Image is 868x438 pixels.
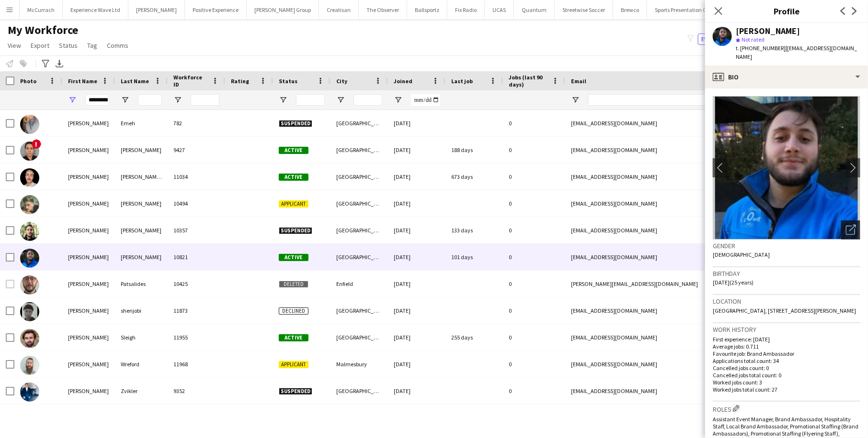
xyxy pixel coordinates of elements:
button: Quantum [514,0,555,19]
div: 9352 [168,378,225,404]
div: 10821 [168,244,225,270]
span: Declined [279,307,308,315]
div: 673 days [445,164,503,190]
span: Jobs (last 90 days) [509,74,548,88]
h3: Location [713,297,860,306]
span: [DATE] (25 years) [713,279,754,286]
div: [PERSON_NAME][EMAIL_ADDRESS][DOMAIN_NAME] [565,271,757,297]
div: [EMAIL_ADDRESS][DOMAIN_NAME] [565,137,757,163]
div: [DATE] [388,378,445,404]
button: Ballsportz [407,0,447,19]
div: 11034 [168,164,225,190]
button: Open Filter Menu [279,96,287,104]
div: [EMAIL_ADDRESS][DOMAIN_NAME] [565,297,757,324]
button: [PERSON_NAME] Group [247,0,319,19]
span: Last job [451,77,473,85]
img: Alexander Pandya [20,222,39,241]
div: [DATE] [388,271,445,297]
div: Bio [705,66,868,88]
img: Alexander Sleigh [20,329,39,348]
div: [EMAIL_ADDRESS][DOMAIN_NAME] [565,324,757,350]
div: 11968 [168,351,225,377]
span: Not rated [742,36,765,43]
div: [EMAIL_ADDRESS][DOMAIN_NAME] [565,351,757,377]
div: Open photos pop-in [841,220,860,240]
div: Emeh [115,110,168,136]
p: Cancelled jobs total count: 0 [713,372,860,379]
span: City [336,77,347,85]
span: Rating [231,77,249,85]
div: [GEOGRAPHIC_DATA] [331,164,388,190]
div: [GEOGRAPHIC_DATA] [331,297,388,324]
div: [PERSON_NAME] [62,137,115,163]
span: Export [31,41,49,50]
div: [DATE] [388,244,445,270]
span: Joined [394,77,412,85]
span: | [EMAIL_ADDRESS][DOMAIN_NAME] [736,44,857,60]
span: Suspended [279,388,312,395]
div: 11873 [168,297,225,324]
div: [GEOGRAPHIC_DATA] [331,217,388,243]
div: Wreford [115,351,168,377]
span: Active [279,334,308,341]
input: Status Filter Input [296,94,325,106]
div: [EMAIL_ADDRESS][DOMAIN_NAME] [565,217,757,243]
button: Brewco [613,0,647,19]
h3: Profile [705,5,868,17]
button: Open Filter Menu [336,96,345,104]
button: McCurrach [20,0,63,19]
div: 10357 [168,217,225,243]
span: Tag [87,41,97,50]
button: Positive Experience [185,0,247,19]
p: Applications total count: 34 [713,357,860,364]
div: [PERSON_NAME] [62,351,115,377]
img: Alexander Pandya [20,249,39,268]
div: [PERSON_NAME] [736,27,800,35]
div: [DATE] [388,351,445,377]
div: [PERSON_NAME] [62,190,115,217]
span: Suspended [279,120,312,127]
span: [DEMOGRAPHIC_DATA] [713,251,770,258]
div: [EMAIL_ADDRESS][DOMAIN_NAME] [565,378,757,404]
div: Zvikler [115,378,168,404]
div: [DATE] [388,164,445,190]
h3: Work history [713,325,860,334]
img: Alexander Murphy [20,195,39,214]
div: [PERSON_NAME] [115,244,168,270]
a: Tag [83,39,101,52]
div: 101 days [445,244,503,270]
span: View [8,41,21,50]
div: 0 [503,271,565,297]
span: Suspended [279,227,312,234]
div: 0 [503,137,565,163]
img: Alexander Meadows-Rocks [20,168,39,187]
div: 0 [503,297,565,324]
div: 0 [503,217,565,243]
span: Applicant [279,200,308,208]
div: [GEOGRAPHIC_DATA] [331,137,388,163]
p: Favourite job: Brand Ambassador [713,350,860,357]
div: Malmesbury [331,351,388,377]
div: 255 days [445,324,503,350]
div: 0 [503,351,565,377]
div: [GEOGRAPHIC_DATA] [331,324,388,350]
div: [PERSON_NAME] [62,244,115,270]
span: My Workforce [8,23,78,37]
button: Open Filter Menu [571,96,580,104]
span: Deleted [279,281,308,288]
button: Open Filter Menu [121,96,129,104]
img: Alexander Zvikler [20,383,39,402]
div: [PERSON_NAME]-Rocks [115,164,168,190]
span: ! [32,139,41,149]
button: [PERSON_NAME] [128,0,185,19]
input: Last Name Filter Input [138,94,162,106]
span: Status [59,41,78,50]
div: [GEOGRAPHIC_DATA] [331,244,388,270]
app-action-btn: Export XLSX [54,58,65,69]
input: First Name Filter Input [85,94,109,106]
span: First Name [68,77,97,85]
span: Photo [20,77,36,85]
div: 0 [503,164,565,190]
p: Worked jobs count: 3 [713,379,860,386]
span: Status [279,77,297,85]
